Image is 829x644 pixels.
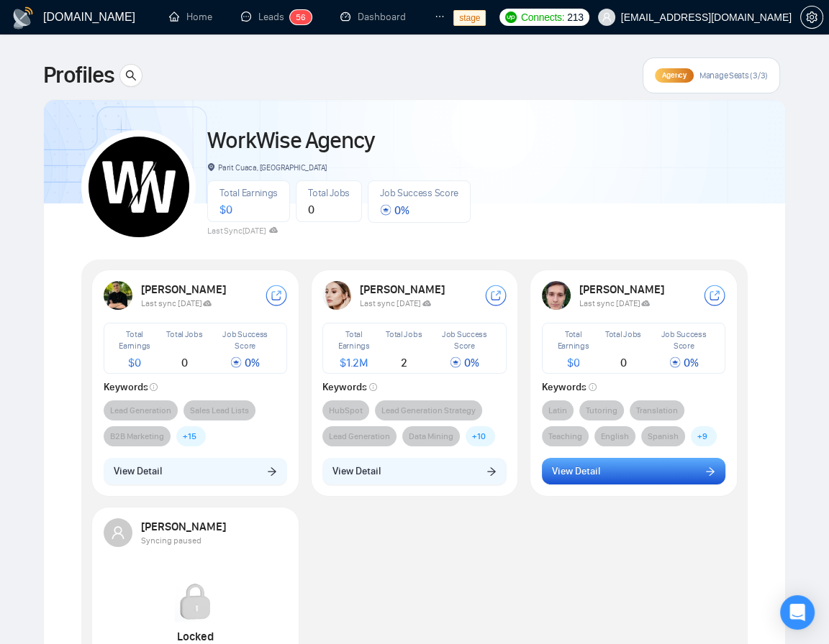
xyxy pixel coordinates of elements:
div: Open Intercom Messenger [780,595,815,630]
span: 213 [567,9,583,25]
span: Job Success Score [222,329,268,351]
span: user [111,525,125,540]
span: Total Earnings [338,329,370,351]
span: 0 % [450,356,479,369]
button: View Detailarrow-right [542,458,726,485]
img: USER [104,281,132,310]
span: 2 [401,356,407,369]
span: Total Jobs [166,329,202,339]
span: Lead Generation [329,429,390,443]
button: search [119,64,142,87]
span: + 15 [183,429,196,443]
strong: [PERSON_NAME] [141,282,228,296]
span: Last sync [DATE] [360,298,431,308]
span: Connects: [521,9,564,25]
span: + 10 [472,429,486,443]
span: Last sync [DATE] [579,298,651,308]
span: View Detail [114,464,162,479]
button: View Detailarrow-right [104,458,288,485]
img: USER [322,281,351,310]
span: View Detail [552,464,600,479]
a: setting [800,11,823,23]
span: Translation [636,403,678,418]
span: Profiles [43,58,114,93]
span: $ 0 [128,356,140,369]
span: Lead Generation [110,403,171,418]
span: Job Success Score [380,187,458,199]
span: arrow-right [705,466,715,476]
span: Total Earnings [558,329,589,351]
span: View Detail [332,464,381,479]
span: B2B Marketing [110,429,164,443]
span: 0 [308,203,314,216]
img: USER [542,281,571,310]
a: messageLeads56 [241,11,312,23]
span: Spanish [648,429,679,443]
span: arrow-right [267,466,277,476]
span: Job Success Score [661,329,707,351]
button: View Detailarrow-right [322,458,507,485]
span: Total Jobs [605,329,641,339]
a: homeHome [169,11,212,23]
span: Job Success Score [442,329,487,351]
span: English [601,429,629,443]
span: Latin [548,403,567,418]
span: Sales Lead Lists [190,403,249,418]
span: ellipsis [435,11,445,22]
strong: [PERSON_NAME] [360,282,447,296]
span: HubSpot [329,403,363,418]
a: WorkWise Agency [207,126,373,155]
span: stage [453,10,486,26]
span: Agency [662,70,686,80]
span: info-circle [369,383,377,391]
strong: Keywords [322,381,377,393]
span: 0 % [380,203,409,217]
span: Total Earnings [219,187,278,199]
span: info-circle [150,383,158,391]
span: 0 [620,356,626,369]
span: Total Jobs [308,187,350,199]
strong: Keywords [104,381,158,393]
span: Total Jobs [386,329,422,339]
span: environment [207,163,215,171]
span: Parit Cuaca, [GEOGRAPHIC_DATA] [207,162,327,172]
span: Manage Seats (3/3) [699,70,768,81]
span: 0 % [669,356,698,369]
span: $ 0 [567,356,579,369]
span: $ 1.2M [340,356,368,369]
img: WorkWise Agency [89,137,189,237]
span: 6 [301,12,306,22]
a: dashboardDashboard [340,11,406,23]
span: search [120,70,142,81]
span: arrow-right [486,466,497,476]
span: Total Earnings [119,329,150,351]
strong: Locked [177,630,214,643]
strong: [PERSON_NAME] [141,520,228,533]
img: Locked [175,581,215,622]
span: user [602,12,612,22]
span: Last Sync [DATE] [207,226,278,236]
span: + 9 [697,429,707,443]
button: setting [800,6,823,29]
img: upwork-logo.png [505,11,517,23]
span: Syncing paused [141,535,201,546]
span: info-circle [589,383,597,391]
sup: 56 [290,10,312,24]
span: $ 0 [219,203,232,216]
span: Data Mining [409,429,453,443]
span: Last sync [DATE] [141,298,212,308]
strong: [PERSON_NAME] [579,282,666,296]
span: 0 % [230,356,259,369]
span: Teaching [548,429,582,443]
span: 5 [296,12,301,22]
strong: Keywords [542,381,597,393]
span: Lead Generation Strategy [381,403,476,418]
span: 0 [181,356,188,369]
span: Tutoring [586,403,617,418]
